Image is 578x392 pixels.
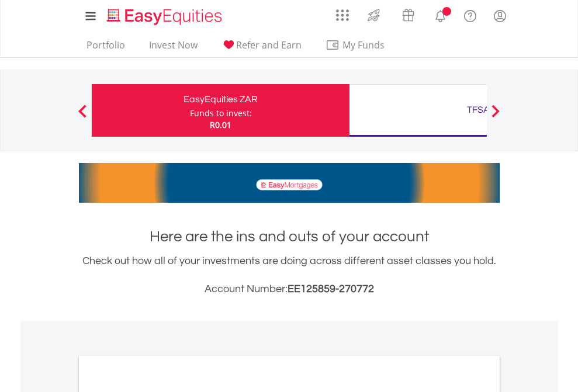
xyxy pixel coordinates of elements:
[79,226,500,247] h1: Here are the ins and outs of your account
[79,163,500,203] img: EasyMortage Promotion Banner
[485,3,515,29] a: My Profile
[328,3,357,22] a: AppsGrid
[236,39,302,51] span: Refer and Earn
[210,119,231,130] span: R0.01
[102,3,227,26] a: Home page
[82,39,130,57] a: Portfolio
[455,3,485,26] a: FAQ's and Support
[288,283,374,294] span: EE125859-270772
[144,39,202,57] a: Invest Now
[105,7,227,26] img: EasyEquities_Logo.png
[79,253,500,297] div: Check out how all of your investments are doing across different asset classes you hold.
[190,107,252,119] div: Funds to invest:
[484,110,507,122] button: Next
[425,3,455,26] a: Notifications
[391,3,425,25] a: Vouchers
[326,37,402,53] span: My Funds
[399,6,418,25] img: vouchers-v2.svg
[217,39,306,57] a: Refer and Earn
[99,91,342,107] div: EasyEquities ZAR
[79,281,500,297] h3: Account Number:
[364,6,383,25] img: thrive-v2.svg
[336,9,349,22] img: grid-menu-icon.svg
[71,110,94,122] button: Previous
